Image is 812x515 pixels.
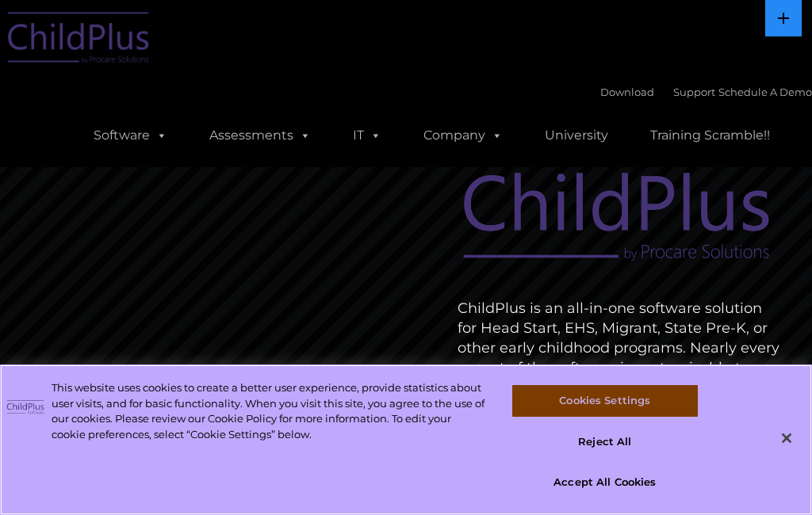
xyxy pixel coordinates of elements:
[511,425,699,459] button: Reject All
[769,421,804,456] button: Close
[600,86,812,98] font: |
[600,86,654,98] a: Download
[193,120,327,151] a: Assessments
[458,299,782,437] rs-layer: ChildPlus is an all-in-one software solution for Head Start, EHS, Migrant, State Pre-K, or other ...
[511,466,699,499] button: Accept All Cookies
[634,120,786,151] a: Training Scramble!!
[673,86,715,98] a: Support
[718,86,812,98] a: Schedule A Demo
[78,120,183,151] a: Software
[337,120,397,151] a: IT
[511,384,699,418] button: Cookies Settings
[52,380,487,442] div: This website uses cookies to create a better user experience, provide statistics about user visit...
[408,120,519,151] a: Company
[529,120,624,151] a: University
